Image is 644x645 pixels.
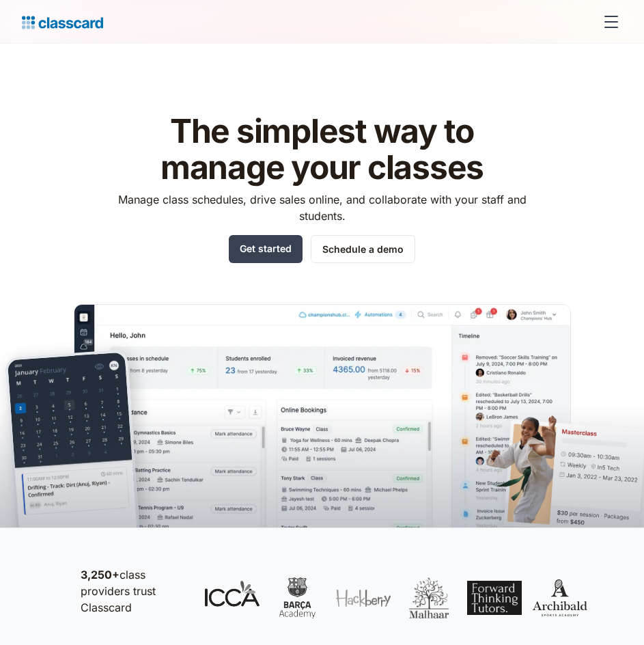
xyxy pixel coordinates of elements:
a: Schedule a demo [311,235,415,263]
a: home [22,12,103,31]
p: Manage class schedules, drive sales online, and collaborate with your staff and students. [105,191,539,224]
a: Get started [229,235,303,263]
p: class providers trust Classcard [81,566,191,616]
div: menu [595,5,622,38]
h1: The simplest way to manage your classes [105,113,539,186]
strong: 3,250+ [81,568,120,581]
